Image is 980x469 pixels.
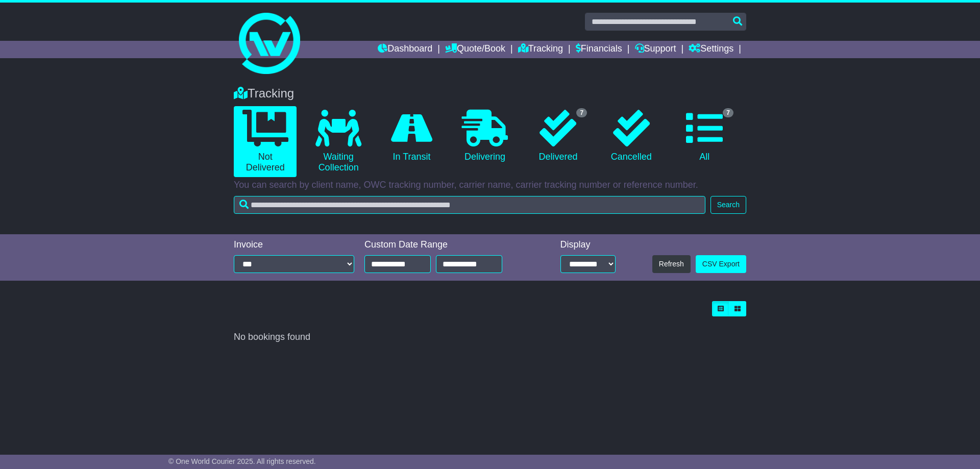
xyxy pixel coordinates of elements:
span: © One World Courier 2025. All rights reserved. [168,457,316,465]
a: CSV Export [696,255,746,273]
div: Invoice [234,239,354,251]
a: 7 Delivered [527,106,590,166]
p: You can search by client name, OWC tracking number, carrier name, carrier tracking number or refe... [234,180,746,191]
div: Display [560,239,616,251]
span: 7 [576,108,587,117]
button: Search [710,196,746,214]
div: No bookings found [234,332,746,343]
a: Dashboard [378,41,432,58]
a: Support [635,41,676,58]
a: Not Delivered [234,106,297,177]
a: Settings [689,41,733,58]
a: Financials [576,41,622,58]
a: Delivering [453,106,516,166]
a: Waiting Collection [307,106,370,177]
div: Tracking [229,86,751,101]
a: Quote/Book [445,41,505,58]
a: Tracking [518,41,563,58]
div: Custom Date Range [364,239,528,251]
span: 7 [723,108,733,117]
a: Cancelled [600,106,663,166]
button: Refresh [652,255,691,273]
a: 7 All [673,106,736,166]
a: In Transit [380,106,443,166]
